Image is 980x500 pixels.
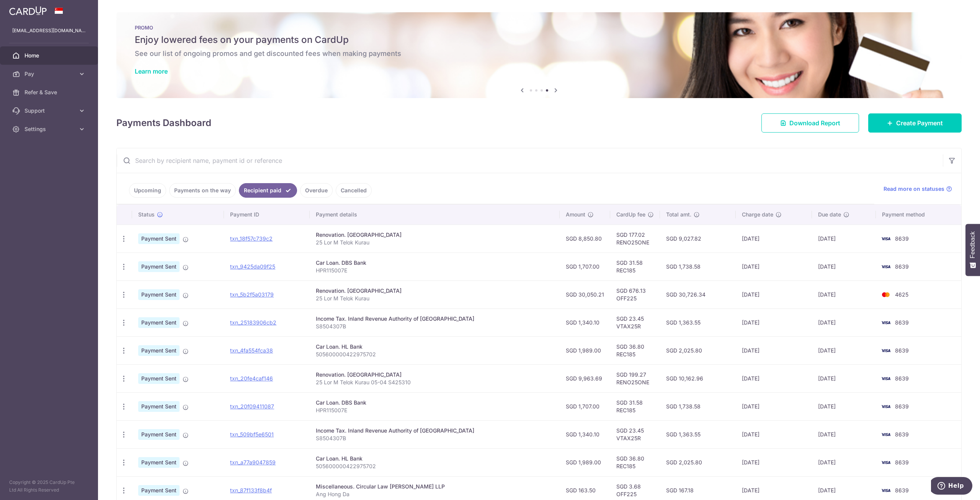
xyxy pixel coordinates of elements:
span: Amount [566,211,585,218]
td: SGD 2,025.80 [660,336,736,364]
span: Download Report [789,118,840,128]
td: [DATE] [736,252,812,280]
span: Create Payment [896,118,943,128]
a: Upcoming [129,183,166,198]
td: SGD 1,340.10 [560,420,610,448]
span: 8639 [895,459,909,466]
a: txn_20fe4caf146 [230,375,273,382]
img: Bank Card [878,458,893,467]
td: [DATE] [812,252,876,280]
span: 8639 [895,431,909,438]
td: SGD 1,363.55 [660,308,736,336]
td: [DATE] [736,336,812,364]
span: Settings [24,125,75,133]
th: Payment ID [224,205,310,225]
td: [DATE] [736,280,812,308]
th: Payment method [876,205,961,225]
span: 8639 [895,263,909,270]
a: txn_20f09411087 [230,403,274,410]
h6: See our list of ongoing promos and get discounted fees when making payments [135,49,943,58]
th: Payment details [310,205,560,225]
img: CardUp [9,6,47,15]
p: HPR115007E [316,267,554,274]
td: SGD 1,340.10 [560,308,610,336]
p: HPR115007E [316,407,554,414]
td: SGD 30,726.34 [660,280,736,308]
td: SGD 23.45 VTAX25R [610,420,660,448]
td: SGD 1,989.00 [560,448,610,476]
td: SGD 199.27 RENO25ONE [610,364,660,392]
img: Bank Card [878,262,893,271]
a: txn_a77a9047859 [230,459,276,466]
a: txn_4fa554fca38 [230,347,273,354]
td: [DATE] [736,225,812,252]
div: Renovation. [GEOGRAPHIC_DATA] [316,287,554,295]
span: Feedback [969,231,976,258]
span: Home [24,52,75,59]
p: 25 Lor M Telok Kurau 05-04 S425310 [316,379,554,386]
a: Cancelled [336,183,372,198]
a: Create Payment [868,113,962,133]
a: txn_25183906cb2 [230,319,276,326]
td: SGD 1,738.58 [660,392,736,420]
td: [DATE] [736,308,812,336]
img: Bank Card [878,318,893,327]
img: Bank Card [878,346,893,355]
div: Car Loan. DBS Bank [316,259,554,267]
input: Search by recipient name, payment id or reference [117,148,943,173]
img: Bank Card [878,430,893,439]
a: txn_9425da09f25 [230,263,275,270]
td: [DATE] [812,392,876,420]
div: Renovation. [GEOGRAPHIC_DATA] [316,231,554,239]
div: Income Tax. Inland Revenue Authority of [GEOGRAPHIC_DATA] [316,315,554,323]
span: Payment Sent [138,457,180,468]
td: SGD 676.13 OFF225 [610,280,660,308]
td: [DATE] [812,420,876,448]
span: 8639 [895,235,909,242]
td: SGD 36.80 REC185 [610,448,660,476]
a: txn_509bf5e6501 [230,431,274,438]
td: SGD 177.02 RENO25ONE [610,225,660,252]
td: SGD 31.58 REC185 [610,252,660,280]
span: 8639 [895,375,909,382]
span: Status [138,211,155,218]
img: Bank Card [878,290,893,299]
span: Payment Sent [138,233,180,244]
p: S8504307B [316,323,554,330]
span: Payment Sent [138,345,180,356]
span: Due date [818,211,841,218]
div: Miscellaneous. Circular Law [PERSON_NAME] LLP [316,483,554,490]
p: 505600000422975702 [316,462,554,470]
img: Bank Card [878,486,893,495]
td: SGD 1,707.00 [560,252,610,280]
span: 8639 [895,403,909,410]
a: Recipient paid [239,183,297,198]
h4: Payments Dashboard [116,116,211,130]
td: [DATE] [812,336,876,364]
td: [DATE] [736,448,812,476]
td: [DATE] [736,420,812,448]
div: Car Loan. HL Bank [316,455,554,462]
span: Payment Sent [138,373,180,384]
a: Download Report [761,113,859,133]
div: Car Loan. DBS Bank [316,399,554,407]
a: txn_18f57c739c2 [230,235,273,242]
p: 25 Lor M Telok Kurau [316,295,554,302]
span: Payment Sent [138,485,180,496]
span: 4625 [895,291,908,298]
span: CardUp fee [616,211,645,218]
td: SGD 1,738.58 [660,252,736,280]
a: Overdue [300,183,333,198]
img: Bank Card [878,374,893,383]
p: [EMAIL_ADDRESS][DOMAIN_NAME] [12,27,86,34]
p: Ang Hong Da [316,490,554,498]
span: Refer & Save [24,89,75,96]
a: Read more on statuses [884,185,952,193]
span: 8639 [895,487,909,493]
p: 505600000422975702 [316,351,554,358]
span: Payment Sent [138,289,180,300]
td: [DATE] [736,364,812,392]
td: SGD 2,025.80 [660,448,736,476]
span: Payment Sent [138,429,180,440]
